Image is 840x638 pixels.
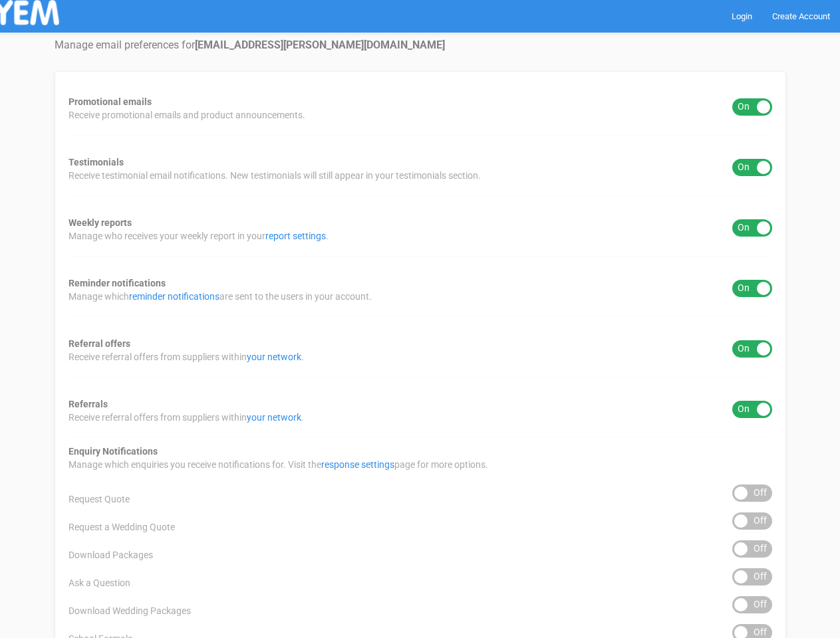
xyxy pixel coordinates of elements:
[69,446,158,457] strong: Enquiry Notifications
[55,39,786,51] h4: Manage email preferences for
[69,399,108,409] strong: Referrals
[69,229,329,243] span: Manage who receives your weekly report in your .
[69,548,153,562] span: Download Packages
[321,459,394,470] a: response settings
[69,108,305,122] span: Receive promotional emails and product announcements.
[69,217,132,228] strong: Weekly reports
[69,520,175,534] span: Request a Wedding Quote
[129,291,219,302] a: reminder notifications
[69,604,191,617] span: Download Wedding Packages
[69,492,130,506] span: Request Quote
[69,576,130,589] span: Ask a Question
[69,278,166,288] strong: Reminder notifications
[69,157,124,167] strong: Testimonials
[69,169,481,182] span: Receive testimonial email notifications. New testimonials will still appear in your testimonials ...
[69,338,130,349] strong: Referral offers
[265,231,326,241] a: report settings
[69,350,304,364] span: Receive referral offers from suppliers within .
[247,412,301,423] a: your network
[69,411,304,424] span: Receive referral offers from suppliers within .
[247,352,301,362] a: your network
[69,96,152,107] strong: Promotional emails
[195,39,445,51] strong: [EMAIL_ADDRESS][PERSON_NAME][DOMAIN_NAME]
[69,458,488,471] span: Manage which enquiries you receive notifications for. Visit the page for more options.
[69,290,372,303] span: Manage which are sent to the users in your account.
